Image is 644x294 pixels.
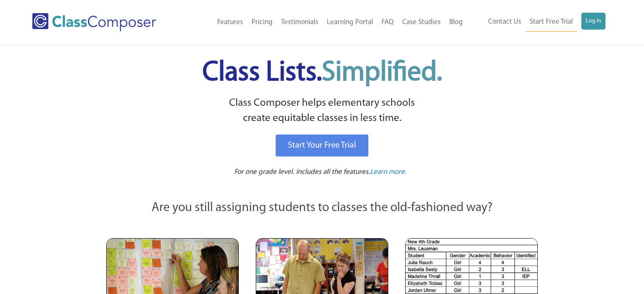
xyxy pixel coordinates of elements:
a: Start Free Trial [525,13,577,32]
a: Pricing [247,13,277,32]
span: Learn more. [370,168,406,176]
a: Testimonials [277,13,323,32]
span: For one grade level. Includes all the features. [234,168,370,176]
nav: Header Menu [183,13,467,32]
span: Class Lists. [202,59,442,87]
p: Class Composer helps elementary schools create equitable classes in less time. [105,96,539,126]
a: Features [213,13,247,32]
img: Class Composer [32,13,156,31]
span: Simplified. [322,59,442,87]
a: FAQ [377,13,398,32]
a: Case Studies [398,13,445,32]
span: Start Your Free Trial [288,141,356,150]
a: Contact Us [484,13,525,31]
a: Log In [581,13,605,30]
a: Start Your Free Trial [276,135,368,157]
a: Learning Portal [323,13,377,32]
p: Are you still assigning students to classes the old-fashioned way? [106,199,538,217]
nav: Header Menu [467,13,605,32]
a: Learn more. [370,167,406,178]
a: Blog [445,13,467,32]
